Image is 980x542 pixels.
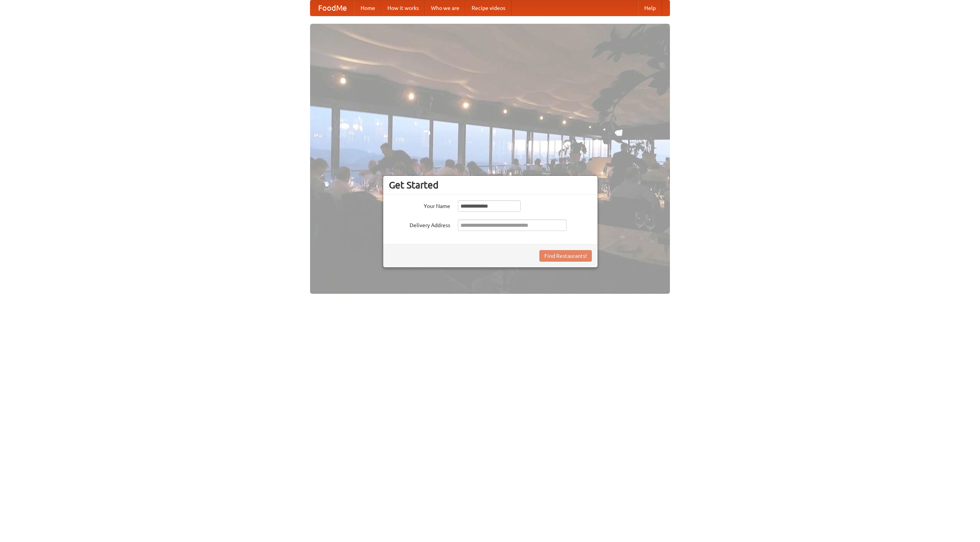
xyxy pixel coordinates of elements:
a: Help [638,0,662,16]
a: Home [354,0,381,16]
label: Delivery Address [389,219,450,229]
a: FoodMe [310,0,354,16]
a: Recipe videos [465,0,511,16]
h3: Get Started [389,179,592,191]
a: Who we are [425,0,465,16]
button: Find Restaurants! [539,250,592,262]
a: How it works [381,0,425,16]
label: Your Name [389,200,450,210]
